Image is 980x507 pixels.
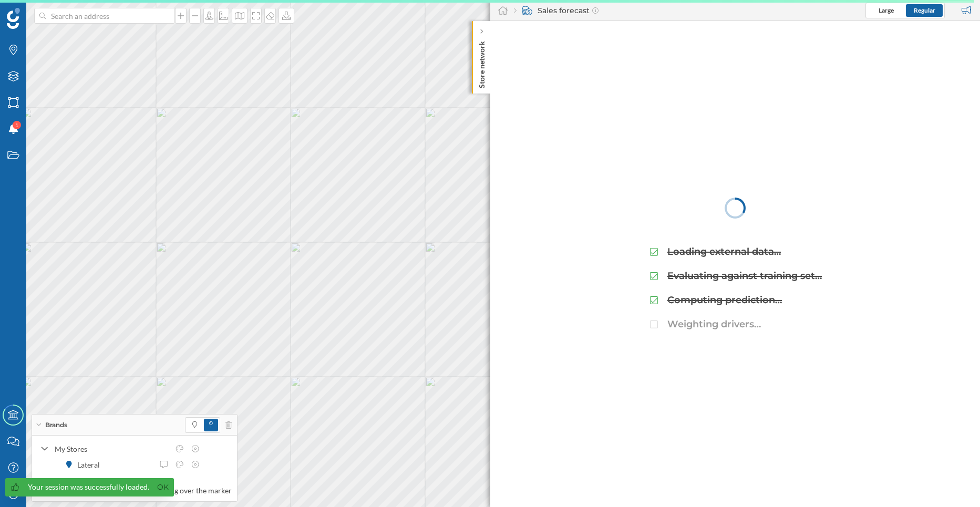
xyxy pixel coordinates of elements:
[667,317,761,331] div: Weighting drivers…
[7,8,20,29] img: Geoblink Logo
[45,420,67,430] span: Brands
[667,245,781,258] div: Loading external data…
[879,6,894,14] span: Large
[15,120,18,130] span: 1
[77,459,105,470] div: Lateral
[28,482,149,492] div: Your session was successfully loaded.
[667,293,782,307] div: Computing prediction…
[476,37,487,88] p: Store network
[914,6,935,14] span: Regular
[522,5,532,16] img: sales-forecast.svg
[55,443,169,454] div: My Stores
[667,269,822,283] div: Evaluating against training set…
[514,5,599,16] div: Sales forecast
[154,481,171,493] a: Ok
